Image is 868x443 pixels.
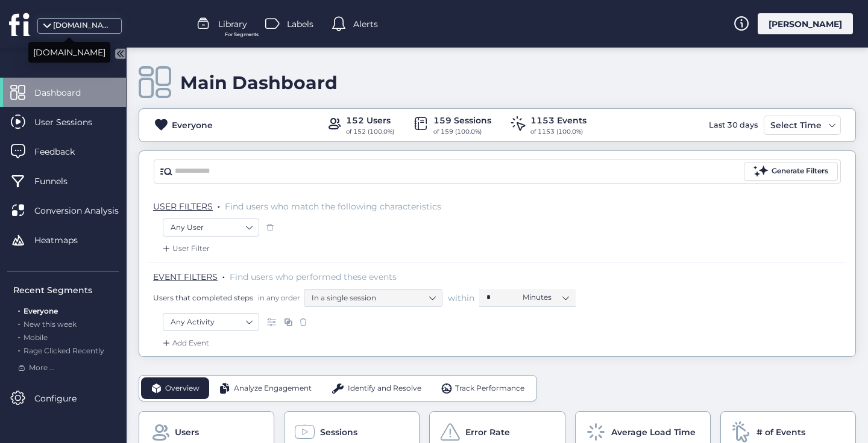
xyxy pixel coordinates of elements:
span: For Segments [225,31,259,39]
span: . [18,304,20,315]
span: in any order [256,293,300,303]
span: Library [218,17,247,31]
span: . [18,330,20,342]
div: Main Dashboard [180,72,338,94]
span: Dashboard [34,86,99,99]
span: EVENT FILTERS [153,271,218,282]
span: Alerts [353,17,378,31]
div: of 1153 (100.0%) [530,127,587,137]
div: of 159 (100.0%) [433,127,491,137]
span: USER FILTERS [153,201,213,212]
span: Overview [165,383,200,394]
span: Error Rate [465,426,510,439]
span: Analyze Engagement [234,383,312,394]
div: User Filter [160,243,210,255]
span: Average Load Time [611,426,696,439]
span: Configure [34,392,95,405]
div: 159 Sessions [433,114,491,127]
span: Heatmaps [34,234,96,247]
span: Find users who match the following characteristics [225,201,441,212]
span: Users [175,426,199,439]
div: [DOMAIN_NAME] [53,20,113,31]
div: 1153 Events [530,114,587,127]
div: Add Event [160,337,209,349]
span: Conversion Analysis [34,204,137,217]
nz-select-item: In a single session [312,289,435,307]
span: New this week [24,320,77,329]
div: Recent Segments [13,283,119,297]
div: Generate Filters [772,166,828,177]
nz-select-item: Any Activity [171,313,251,331]
span: Rage Clicked Recently [24,346,104,355]
nz-select-item: Any User [171,218,251,237]
span: Mobile [24,333,48,342]
span: Find users who performed these events [230,271,397,282]
div: [PERSON_NAME] [758,13,853,34]
div: Last 30 days [706,116,761,135]
span: Everyone [24,306,58,315]
span: Users that completed steps [153,293,253,303]
span: User Sessions [34,116,110,129]
span: Identify and Resolve [348,383,421,394]
span: Feedback [34,145,93,158]
span: Labels [287,17,313,31]
span: . [18,344,20,355]
span: . [18,317,20,329]
div: Everyone [172,119,213,132]
span: . [218,199,220,211]
nz-select-item: Minutes [523,288,568,306]
button: Generate Filters [744,163,838,181]
span: Sessions [320,426,357,439]
div: of 152 (100.0%) [346,127,394,137]
span: within [448,292,474,304]
div: [DOMAIN_NAME] [28,42,110,63]
div: 152 Users [346,114,394,127]
span: Track Performance [455,383,524,394]
span: # of Events [756,426,805,439]
span: . [222,269,225,281]
div: Select Time [767,118,825,132]
span: More ... [29,362,55,374]
span: Funnels [34,175,86,188]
